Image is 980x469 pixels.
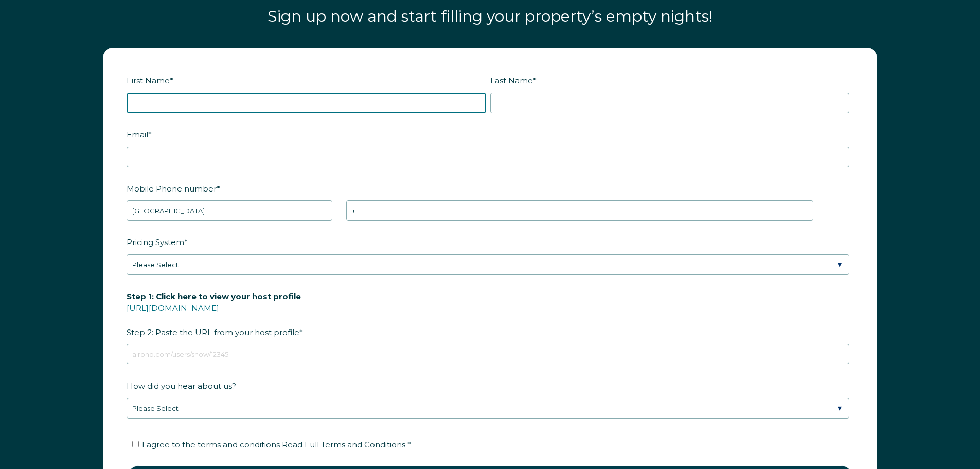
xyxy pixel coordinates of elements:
a: Read Full Terms and Conditions [280,440,407,449]
span: I agree to the terms and conditions [142,440,411,449]
span: First Name [127,73,170,89]
span: Pricing System [127,234,184,250]
span: Sign up now and start filling your property’s empty nights! [268,7,712,26]
input: airbnb.com/users/show/12345 [127,344,849,364]
span: Email [127,127,148,143]
input: I agree to the terms and conditions Read Full Terms and Conditions * [132,441,139,447]
span: Step 1: Click here to view your host profile [127,288,301,304]
span: Step 2: Paste the URL from your host profile [127,288,301,340]
span: Read Full Terms and Conditions [282,440,405,449]
span: Last Name [490,73,533,89]
a: [URL][DOMAIN_NAME] [127,303,219,313]
span: Mobile Phone number [127,181,217,197]
span: How did you hear about us? [127,378,236,394]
